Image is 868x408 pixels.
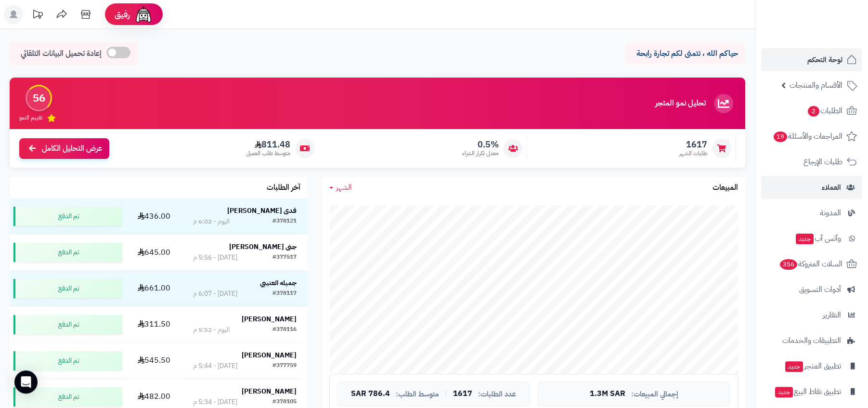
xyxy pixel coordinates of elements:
[126,271,182,306] td: 661.00
[453,390,472,398] span: 1617
[761,99,862,122] a: الطلبات2
[679,149,707,158] span: طلبات الشهر
[42,143,102,154] span: عرض التحليل الكامل
[445,390,447,397] span: |
[134,5,153,24] img: ai-face.png
[790,79,842,92] span: الأقسام والمنتجات
[193,361,237,371] div: [DATE] - 5:44 م
[13,315,122,334] div: تم الدفع
[775,387,793,397] span: جديد
[126,307,182,342] td: 311.50
[785,361,803,372] span: جديد
[329,182,352,193] a: الشهر
[655,99,706,108] h3: تحليل نمو المتجر
[193,397,237,407] div: [DATE] - 5:34 م
[193,325,230,335] div: اليوم - 5:52 م
[462,139,498,150] span: 0.5%
[272,217,297,226] div: #378121
[761,380,862,403] a: تطبيق نقاط البيعجديد
[823,308,841,322] span: التقارير
[782,334,841,347] span: التطبيقات والخدمات
[272,361,297,371] div: #377759
[632,48,738,59] p: حياكم الله ، نتمنى لكم تجارة رابحة
[396,390,439,398] span: متوسط الطلب:
[784,359,841,373] span: تطبيق المتجر
[260,278,297,288] strong: جميله العتيبي
[126,198,182,234] td: 436.00
[193,217,230,226] div: اليوم - 6:02 م
[761,303,862,327] a: التقارير
[795,232,841,245] span: وآتس آب
[590,390,625,398] span: 1.3M SAR
[246,139,290,150] span: 811.48
[796,234,814,244] span: جديد
[26,5,50,26] a: تحديثات المنصة
[227,206,297,216] strong: فدى [PERSON_NAME]
[14,370,38,394] div: Open Intercom Messenger
[779,257,842,271] span: السلات المتروكة
[13,243,122,262] div: تم الدفع
[761,278,862,301] a: أدوات التسويق
[761,252,862,276] a: السلات المتروكة356
[13,387,122,407] div: تم الدفع
[272,397,297,407] div: #378105
[272,325,297,335] div: #378116
[351,390,390,398] span: 786.4 SAR
[126,235,182,270] td: 645.00
[779,259,798,270] span: 356
[126,343,182,379] td: 545.50
[13,279,122,298] div: تم الدفع
[761,227,862,250] a: وآتس آبجديد
[807,105,819,117] span: 2
[761,125,862,148] a: المراجعات والأسئلة19
[115,9,130,20] span: رفيق
[807,104,842,118] span: الطلبات
[761,329,862,352] a: التطبيقات والخدمات
[478,390,516,398] span: عدد الطلبات:
[462,149,498,158] span: معدل تكرار الشراء
[272,289,297,299] div: #378117
[19,114,42,122] span: تقييم النمو
[799,283,841,296] span: أدوات التسويق
[803,7,859,27] img: logo-2.png
[19,138,109,159] a: عرض التحليل الكامل
[820,206,841,220] span: المدونة
[193,289,237,299] div: [DATE] - 6:07 م
[761,176,862,199] a: العملاء
[761,355,862,378] a: تطبيق المتجرجديد
[336,182,352,193] span: الشهر
[13,351,122,370] div: تم الدفع
[679,139,707,150] span: 1617
[246,149,290,158] span: متوسط طلب العميل
[193,253,237,263] div: [DATE] - 5:56 م
[822,181,841,194] span: العملاء
[774,385,841,398] span: تطبيق نقاط البيع
[713,184,738,192] h3: المبيعات
[803,155,842,169] span: طلبات الإرجاع
[272,253,297,263] div: #377517
[13,207,122,226] div: تم الدفع
[773,130,842,143] span: المراجعات والأسئلة
[773,131,788,142] span: 19
[631,390,678,398] span: إجمالي المبيعات:
[761,201,862,224] a: المدونة
[242,350,297,360] strong: [PERSON_NAME]
[267,184,300,192] h3: آخر الطلبات
[761,150,862,173] a: طلبات الإرجاع
[21,48,102,59] span: إعادة تحميل البيانات التلقائي
[807,53,842,66] span: لوحة التحكم
[242,386,297,396] strong: [PERSON_NAME]
[761,48,862,71] a: لوحة التحكم
[229,242,297,252] strong: جنى [PERSON_NAME]
[242,314,297,324] strong: [PERSON_NAME]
